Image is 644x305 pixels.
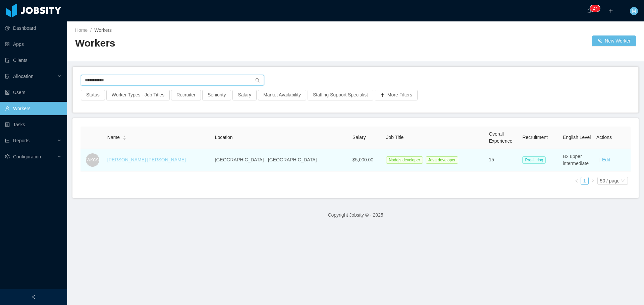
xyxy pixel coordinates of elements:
[106,90,170,100] button: Worker Types - Job Titles
[522,157,548,162] a: Pre-Hiring
[5,102,62,115] a: icon: userWorkers
[386,135,404,140] span: Job Title
[255,78,260,83] i: icon: search
[13,138,30,143] span: Reports
[632,7,636,15] span: M
[581,177,589,185] li: 1
[563,135,591,140] span: English Level
[13,74,34,79] span: Allocation
[608,8,613,13] i: icon: plus
[560,149,594,171] td: B2 upper intermediate
[75,36,356,50] h2: Workers
[587,8,592,13] i: icon: bell
[202,90,231,100] button: Seniority
[5,154,10,159] i: icon: setting
[489,131,512,144] span: Overall Experience
[590,5,600,12] sup: 27
[5,37,62,51] a: icon: appstoreApps
[5,74,10,79] i: icon: solution
[353,135,366,140] span: Salary
[600,177,620,184] div: 50 / page
[87,154,99,166] span: WKCS
[90,27,92,33] span: /
[5,86,62,99] a: icon: robotUsers
[122,135,126,139] div: Sort
[593,5,595,12] p: 2
[581,177,588,184] a: 1
[232,90,257,100] button: Salary
[591,179,595,183] i: icon: right
[575,179,579,183] i: icon: left
[258,90,306,100] button: Market Availability
[375,90,418,100] button: icon: plusMore Filters
[94,27,112,33] span: Workers
[107,157,186,162] a: [PERSON_NAME] [PERSON_NAME]
[426,156,458,164] span: Java developer
[212,149,350,171] td: [GEOGRAPHIC_DATA] - [GEOGRAPHIC_DATA]
[386,156,423,164] span: Nodejs developer
[602,157,610,162] a: Edit
[573,177,581,185] li: Previous Page
[5,138,10,143] i: icon: line-chart
[486,149,520,171] td: 15
[522,156,546,164] span: Pre-Hiring
[75,27,88,33] a: Home
[107,134,120,141] span: Name
[308,90,373,100] button: Staffing Support Specialist
[81,90,105,100] button: Status
[5,118,62,131] a: icon: profileTasks
[522,135,547,140] span: Recruitment
[123,135,126,137] i: icon: caret-up
[595,5,597,12] p: 7
[171,90,201,100] button: Recruiter
[353,157,373,162] span: $5,000.00
[589,177,597,185] li: Next Page
[13,154,41,159] span: Configuration
[592,35,636,46] button: icon: usergroup-addNew Worker
[5,21,62,35] a: icon: pie-chartDashboard
[123,137,126,139] i: icon: caret-down
[215,135,233,140] span: Location
[596,135,612,140] span: Actions
[67,204,644,227] footer: Copyright Jobsity © - 2025
[621,179,625,183] i: icon: down
[5,54,62,67] a: icon: auditClients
